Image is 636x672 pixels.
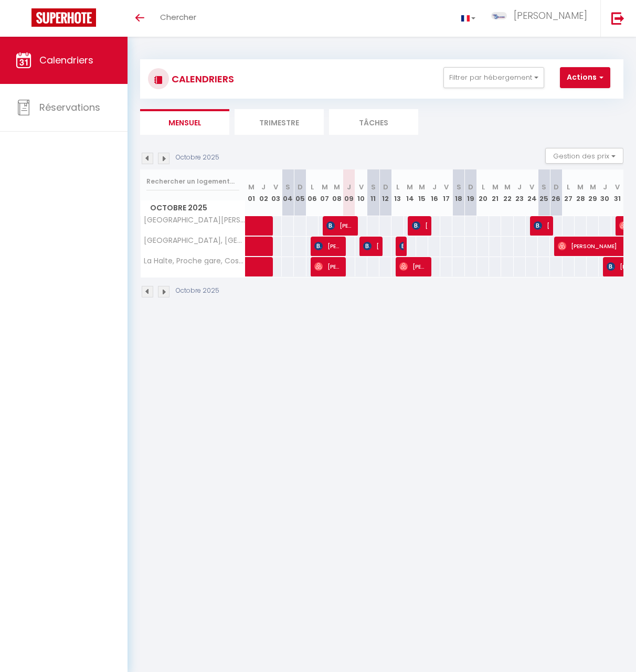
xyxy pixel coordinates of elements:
img: logout [611,12,624,25]
abbr: L [396,182,399,192]
abbr: V [529,182,534,192]
th: 02 [258,169,270,216]
th: 09 [343,169,355,216]
th: 20 [477,169,489,216]
abbr: L [567,182,570,192]
abbr: S [542,182,546,192]
abbr: M [504,182,511,192]
span: Chercher [160,12,196,23]
span: [PERSON_NAME] [363,236,379,256]
abbr: J [261,182,266,192]
abbr: M [577,182,584,192]
abbr: V [359,182,364,192]
span: Octobre 2025 [141,200,245,216]
button: Gestion des prix [545,148,623,164]
th: 26 [550,169,562,216]
th: 28 [575,169,587,216]
th: 30 [599,169,611,216]
span: La Halte, Proche gare, Cosy, Spacieux [142,257,247,265]
span: [PERSON_NAME] [314,236,343,256]
abbr: J [517,182,522,192]
abbr: D [298,182,303,192]
abbr: M [407,182,413,192]
button: Filtrer par hébergement [443,67,544,88]
abbr: J [347,182,351,192]
li: Tâches [329,109,418,135]
span: Calendriers [39,54,93,67]
abbr: L [311,182,314,192]
li: Mensuel [140,109,229,135]
abbr: J [432,182,437,192]
span: [PERSON_NAME] [399,236,404,256]
th: 07 [319,169,331,216]
abbr: V [273,182,278,192]
th: 21 [489,169,501,216]
th: 06 [306,169,319,216]
th: 17 [440,169,452,216]
th: 14 [404,169,416,216]
abbr: S [285,182,290,192]
abbr: V [444,182,449,192]
input: Rechercher un logement... [146,172,239,191]
th: 04 [282,169,294,216]
abbr: V [615,182,620,192]
abbr: D [383,182,388,192]
span: [PERSON_NAME] [314,257,343,276]
span: [PERSON_NAME] [514,9,587,22]
th: 03 [270,169,282,216]
img: ... [491,12,507,19]
th: 13 [391,169,404,216]
th: 05 [294,169,306,216]
abbr: M [334,182,340,192]
th: 10 [355,169,367,216]
li: Trimestre [235,109,324,135]
th: 15 [416,169,428,216]
button: Actions [560,67,610,88]
abbr: J [603,182,607,192]
span: Réservations [39,101,100,114]
h3: CALENDRIERS [169,67,234,91]
th: 22 [501,169,513,216]
p: Octobre 2025 [176,286,219,296]
p: Octobre 2025 [176,153,219,163]
abbr: M [248,182,255,192]
th: 11 [367,169,379,216]
th: 25 [538,169,550,216]
th: 24 [526,169,538,216]
th: 16 [428,169,440,216]
th: 01 [246,169,258,216]
span: [GEOGRAPHIC_DATA], [GEOGRAPHIC_DATA], [GEOGRAPHIC_DATA] privée [142,237,247,244]
th: 27 [563,169,575,216]
img: Super Booking [31,8,96,27]
abbr: S [371,182,376,192]
th: 18 [452,169,464,216]
span: [PERSON_NAME] [412,216,428,236]
abbr: M [590,182,596,192]
span: [GEOGRAPHIC_DATA][PERSON_NAME], [GEOGRAPHIC_DATA], [GEOGRAPHIC_DATA], [GEOGRAPHIC_DATA] [142,216,247,224]
th: 12 [379,169,391,216]
abbr: D [554,182,559,192]
th: 29 [587,169,599,216]
th: 23 [514,169,526,216]
abbr: M [419,182,425,192]
abbr: L [482,182,485,192]
span: [PERSON_NAME] [326,216,355,236]
abbr: D [468,182,473,192]
th: 08 [331,169,343,216]
abbr: M [492,182,499,192]
span: [PERSON_NAME] [399,257,428,276]
th: 19 [465,169,477,216]
th: 31 [611,169,623,216]
abbr: S [457,182,461,192]
abbr: M [322,182,328,192]
span: [PERSON_NAME] [534,216,550,236]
